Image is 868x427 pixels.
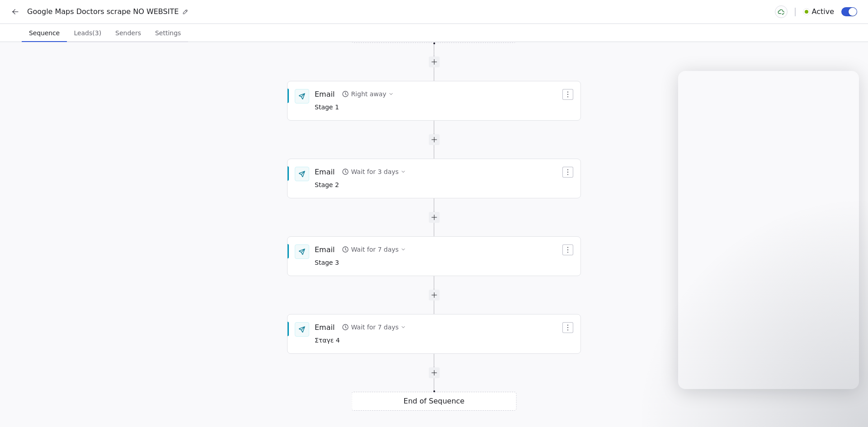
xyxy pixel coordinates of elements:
span: Sequence [25,27,63,39]
iframe: Intercom live chat [837,396,859,418]
div: Start of Sequence [352,24,517,43]
div: End of Sequence [352,392,517,411]
button: Wait for 3 days [338,165,409,178]
iframe: Intercom live chat [678,71,859,389]
div: Email [315,322,335,332]
div: Wait for 3 days [351,167,398,176]
button: Wait for 7 days [338,321,409,333]
span: Settings [151,27,184,39]
span: Leads (3) [70,27,105,39]
div: EmailRight awayStage 1 [287,81,581,121]
div: Email [315,167,335,177]
div: Right away [351,89,386,99]
span: Stage 3 [315,258,406,268]
span: Stage 2 [315,180,406,190]
div: Wait for 7 days [351,323,398,332]
span: Google Maps Doctors scrape NO WEBSITE [27,6,179,17]
span: Σταγε 4 [315,336,406,346]
span: Active [812,6,835,17]
div: Wait for 7 days [351,245,398,254]
span: Senders [112,27,145,39]
div: EmailWait for 3 daysStage 2 [287,159,581,198]
div: Email [315,244,335,254]
span: Stage 1 [315,103,394,113]
button: Wait for 7 days [338,243,409,256]
div: Email [315,89,335,99]
div: EmailWait for 7 daysΣταγε 4 [287,314,581,354]
button: Right away [338,88,397,100]
div: EmailWait for 7 daysStage 3 [287,236,581,276]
